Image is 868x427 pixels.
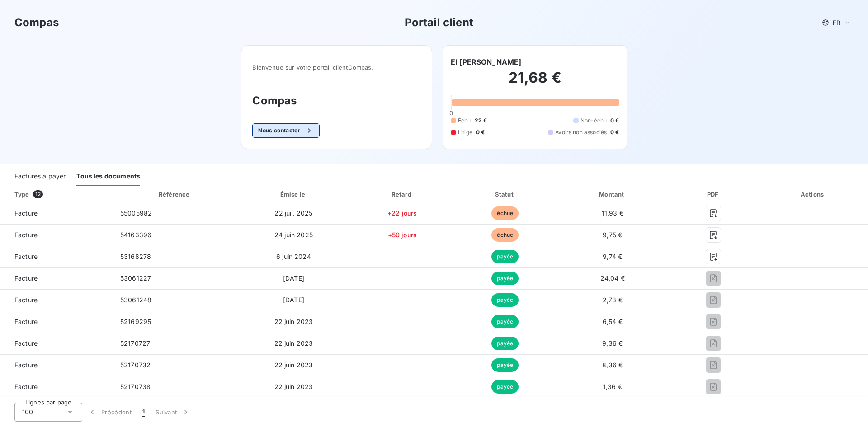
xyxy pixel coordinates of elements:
[603,318,623,325] span: 6,54 €
[405,14,473,31] h3: Portail client
[451,56,521,67] h6: EI [PERSON_NAME]
[274,231,313,239] span: 24 juin 2025
[491,293,519,307] span: payée
[137,403,150,422] button: 1
[33,190,43,198] span: 12
[7,382,106,391] span: Facture
[142,408,145,417] span: 1
[252,93,421,109] h3: Compas
[7,339,106,348] span: Facture
[239,190,349,199] div: Émise le
[491,206,519,220] span: échue
[491,380,519,394] span: payée
[603,253,622,260] span: 9,74 €
[7,274,106,283] span: Facture
[82,403,137,422] button: Précédent
[7,209,106,218] span: Facture
[7,296,106,305] span: Facture
[120,296,151,304] span: 53061248
[120,209,152,217] span: 55005982
[603,231,622,239] span: 9,75 €
[458,128,472,136] span: Litige
[252,64,421,71] span: Bienvenue sur votre portail client Compas .
[159,191,189,198] div: Référence
[120,383,151,390] span: 52170738
[120,318,151,325] span: 52169295
[387,209,417,217] span: +22 jours
[120,361,151,369] span: 52170732
[7,230,106,239] span: Facture
[451,69,619,96] h2: 21,68 €
[76,167,140,186] div: Tous les documents
[120,253,151,260] span: 53168278
[558,190,667,199] div: Montant
[22,408,33,417] span: 100
[671,190,756,199] div: PDF
[449,109,453,117] span: 0
[603,296,623,304] span: 2,73 €
[120,231,151,239] span: 54163396
[274,339,313,347] span: 22 juin 2023
[602,339,623,347] span: 9,36 €
[7,252,106,261] span: Facture
[120,339,150,347] span: 52170727
[9,190,111,199] div: Type
[491,272,519,285] span: payée
[760,190,866,199] div: Actions
[600,274,625,282] span: 24,04 €
[7,317,106,326] span: Facture
[274,318,313,325] span: 22 juin 2023
[602,361,623,369] span: 8,36 €
[120,274,151,282] span: 53061227
[283,274,304,282] span: [DATE]
[491,337,519,350] span: payée
[476,128,485,136] span: 0 €
[610,117,619,125] span: 0 €
[833,19,840,26] span: FR
[475,117,487,125] span: 22 €
[14,167,66,186] div: Factures à payer
[555,128,607,136] span: Avoirs non associés
[352,190,453,199] div: Retard
[491,315,519,328] span: payée
[491,250,519,263] span: payée
[610,128,619,136] span: 0 €
[456,190,554,199] div: Statut
[603,383,622,390] span: 1,36 €
[274,383,313,390] span: 22 juin 2023
[491,358,519,372] span: payée
[276,253,311,260] span: 6 juin 2024
[283,296,304,304] span: [DATE]
[580,117,607,125] span: Non-échu
[150,403,196,422] button: Suivant
[458,117,471,125] span: Échu
[388,231,417,239] span: +50 jours
[274,361,313,369] span: 22 juin 2023
[252,123,319,138] button: Nous contacter
[602,209,623,217] span: 11,93 €
[7,361,106,370] span: Facture
[491,228,519,242] span: échue
[274,209,312,217] span: 22 juil. 2025
[14,14,59,31] h3: Compas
